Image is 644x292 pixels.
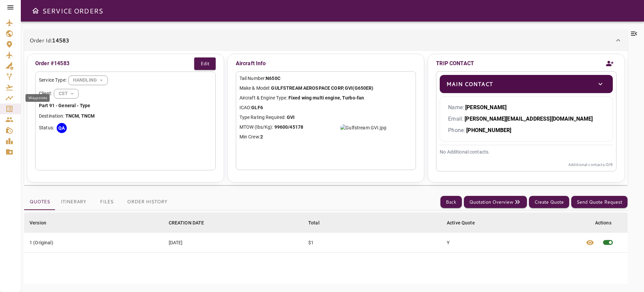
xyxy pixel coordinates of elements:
[441,233,580,253] td: Y
[68,71,108,89] div: HANDLING
[448,103,604,112] p: Name:
[30,36,69,44] p: Order Id:
[239,133,413,140] p: Min Crew:
[169,219,213,227] span: CREATION DATE
[24,233,163,253] td: 1 (Original)
[586,239,594,247] span: visibility
[81,113,84,119] b: T
[39,124,54,131] p: Status:
[39,75,212,85] div: Service Type:
[448,115,604,123] p: Email:
[239,104,413,111] p: ICAO:
[287,115,294,120] b: GVI
[239,85,413,92] p: Make & Model:
[88,113,91,119] b: C
[529,196,569,208] button: Create Quote
[447,219,484,227] span: Active Quote
[440,196,462,208] button: Back
[24,51,628,185] div: Order Id:14583
[466,127,511,133] b: [PHONE_NUMBER]
[571,196,628,208] button: Send Quote Request
[340,124,386,131] img: Gulfstream GVI.jpg
[447,219,475,227] div: Active Quote
[266,76,280,81] b: N650C
[239,94,413,101] p: Aircraft & Engine Type:
[54,85,78,102] div: HANDLING
[122,194,173,210] button: Order History
[169,219,204,227] div: CREATION DATE
[464,196,527,208] button: Quotation Overview
[39,113,212,120] p: Destination:
[271,85,373,91] b: GULFSTREAM AEROSPACE CORP, GVI(G650ER)
[598,233,618,252] span: This quote is already active
[24,194,55,210] button: Quotes
[52,36,69,44] b: 14583
[163,233,303,253] td: [DATE]
[308,219,320,227] div: Total
[24,30,628,51] div: Order Id:14583
[24,194,173,210] div: basic tabs example
[303,233,441,253] td: $1
[440,149,613,156] p: No Additional contacts.
[25,94,50,102] div: Waypoints
[39,102,212,109] p: Part 91 - General - Type
[236,57,416,70] p: Aircraft Info
[251,105,263,110] b: GLF6
[288,95,364,100] b: Fixed wing multi engine, Turbo-fan
[465,104,506,111] b: [PERSON_NAME]
[84,113,88,119] b: N
[239,75,413,82] p: Tail Number:
[194,57,216,70] button: Edit
[55,194,92,210] button: Itinerary
[30,219,46,227] div: Version
[39,89,212,99] div: Client:
[239,114,413,121] p: Type Rating Required:
[68,113,72,119] b: N
[29,4,42,17] button: Open drawer
[595,78,606,90] button: toggle
[75,113,79,119] b: M
[603,56,616,71] button: Add new contact
[65,113,68,119] b: T
[42,5,103,16] h6: SERVICE ORDERS
[308,219,328,227] span: Total
[440,75,613,93] div: Main Contacttoggle
[436,59,474,68] p: TRIP CONTACT
[446,80,493,88] p: Main Contact
[448,126,604,134] p: Phone:
[582,233,598,252] button: View quote details
[260,134,263,139] b: 2
[57,123,67,133] div: QA
[30,219,55,227] span: Version
[465,116,593,122] b: [PERSON_NAME][EMAIL_ADDRESS][DOMAIN_NAME]
[91,113,95,119] b: M
[79,113,80,119] b: ,
[440,162,613,168] p: Additional contacts: 0 /9
[72,113,75,119] b: C
[274,124,303,130] b: 99600/45178
[35,59,69,68] p: Order #14583
[92,194,122,210] button: Files
[239,124,413,131] p: MTOW (lbs/Kg):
